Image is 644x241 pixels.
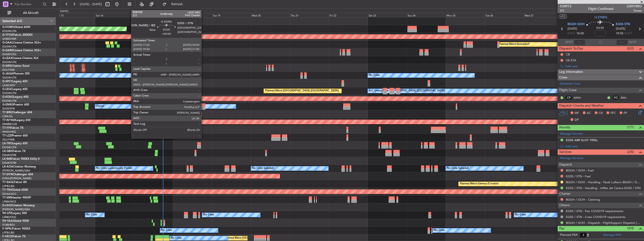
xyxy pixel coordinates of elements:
[575,118,579,122] span: DP
[2,181,27,184] a: T7-EAGLFalcon 8X
[621,96,631,100] a: RAH
[446,13,485,17] div: Mon 25
[559,149,571,155] span: Services
[2,80,12,83] span: G-SPCY
[2,138,15,141] a: EGLF/FAB
[559,103,604,109] span: Dispatch Checks and Weather
[2,158,39,160] a: LX-INBFalcon 900EX EASy II
[2,146,16,149] a: EGGW/LTN
[2,212,27,215] a: 9H-LPZLegacy 500
[2,57,12,60] span: G-LEAX
[567,27,577,31] span: [DATE]
[2,107,15,110] a: EGSS/STN
[560,82,580,86] a: Schedule Crew
[2,60,16,64] a: EGGW/LTN
[2,173,33,176] a: T7-DYNChallenger 604
[12,11,50,15] span: All Aircraft
[2,68,15,72] a: EGLF/FAB
[2,45,16,48] a: EGGW/LTN
[624,111,627,116] span: FP
[559,88,577,93] span: Flight Crew
[2,231,15,234] a: LFPB/LBG
[566,215,625,219] a: EGSS / STN - Crew COVID19 requirements
[2,111,12,114] span: T7-BRE
[560,132,583,136] a: Manage Permits
[2,96,28,98] a: G-KGKGLegacy 600
[434,227,445,234] div: No Crew
[559,226,564,231] span: Pax
[566,168,594,172] a: BGGH / GOH - Fuel
[2,189,28,191] a: T7-TRXGlobal 6500
[2,158,11,160] span: LX-INB
[560,4,571,9] span: 534913
[369,72,380,79] div: No Crew
[135,111,187,118] div: Grounded Warsaw ([GEOGRAPHIC_DATA])
[2,204,35,207] a: D-IJHOCitation Mustang
[485,13,524,17] div: Tue 26
[2,196,11,199] span: T7-EMI
[587,111,591,116] span: AC
[559,125,570,130] span: Permits
[2,173,13,176] span: T7-DYN
[2,26,14,29] span: G-FOMO
[594,15,607,20] span: G-ENRG
[2,165,36,168] a: LX-AOACitation Mustang
[566,209,623,213] a: EGSS / STN - Pax COVID19 requirements
[2,103,29,106] a: G-ENRGPraetor 600
[212,13,251,17] div: Tue 19
[2,65,29,67] a: G-SIRSCitation Excel
[2,115,13,118] a: LTBA/ISL
[369,87,445,94] div: A/C Unavailable [GEOGRAPHIC_DATA] ([GEOGRAPHIC_DATA])
[566,58,576,62] div: UK ETA
[2,37,16,41] a: UUMO/OSF
[2,177,31,180] a: EVRA/[PERSON_NAME]
[627,46,634,51] span: (0/2)
[2,215,16,219] a: LFMD/CEQ
[566,174,590,178] a: EGSS / STN - Fuel
[566,198,600,202] a: BGGH / GOH - Catering
[96,165,132,172] div: No Crew Luxembourg (Findel)
[2,127,11,129] span: T7-FFI
[2,119,15,122] span: T7-N1960
[2,196,31,199] a: T7-EMIHawker 900XP
[559,69,583,75] span: Leg Information
[2,153,16,157] a: EDLW/DTM
[2,208,30,211] a: [PERSON_NAME]/QSA
[265,87,339,94] div: Planned Maint [GEOGRAPHIC_DATA] ([GEOGRAPHIC_DATA])
[2,111,32,114] a: T7-BREChallenger 604
[2,122,17,126] a: DNMM/LOS
[2,96,13,98] span: G-KGKG
[565,40,573,45] span: ATOT
[2,88,27,91] a: G-LEGCLegacy 600
[2,134,28,137] a: T7-LZZIPraetor 600
[616,22,630,27] span: EGSS STN
[2,49,13,52] span: G-GARE
[5,9,51,17] button: All Aircraft
[56,13,95,17] div: Fri 15
[627,125,634,130] span: (1/1)
[2,142,27,145] a: LX-TROLegacy 650
[574,96,584,100] a: MWS
[2,220,13,222] span: 9H-YAA
[559,46,583,51] span: Dispatch To-Dos
[2,192,17,196] a: DGAA/ACC
[560,156,583,161] a: Manage Services
[627,4,642,9] span: LNX14RG
[566,186,640,190] a: EGSS / STN - Handling - Inflite Jet Centre EGSS / STN
[499,41,529,48] div: Planned Maint Dusseldorf
[2,57,38,60] a: G-LEAXCessna Citation XLS
[2,165,13,168] span: LX-AOA
[599,111,603,116] span: CR
[2,84,15,87] a: LGAV/ATH
[2,103,13,106] span: G-ENRG
[173,13,212,17] div: Mon 18
[134,13,173,17] div: Sun 17
[2,134,12,137] span: T7-LZZI
[567,22,585,27] span: BGGH GOH
[60,9,68,13] div: [DATE]
[86,211,97,218] div: No Crew
[2,127,23,129] a: T7-FFIFalcon 7X
[252,165,274,172] div: No Crew Sabadell
[616,31,623,36] span: 19:55
[2,41,13,44] span: G-GAAL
